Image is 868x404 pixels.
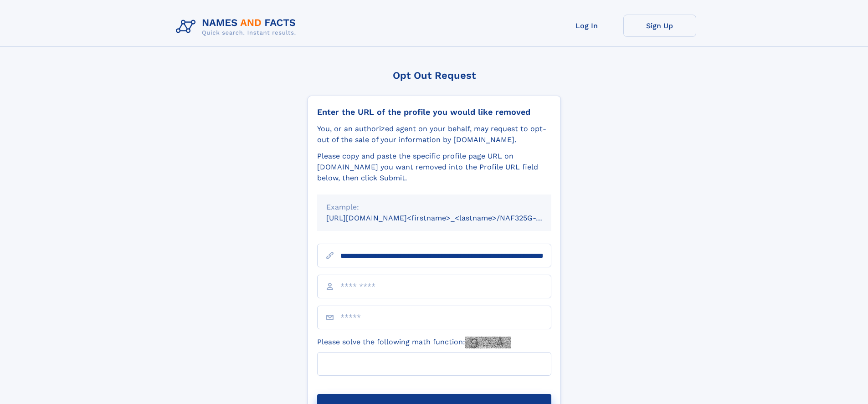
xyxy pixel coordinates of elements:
[317,337,511,348] label: Please solve the following math function:
[317,123,551,145] div: You, or an authorized agent on your behalf, may request to opt-out of the sale of your informatio...
[550,15,623,37] a: Log In
[326,214,569,222] small: [URL][DOMAIN_NAME]<firstname>_<lastname>/NAF325G-xxxxxxxx
[326,202,542,213] div: Example:
[317,107,551,117] div: Enter the URL of the profile you would like removed
[623,15,696,37] a: Sign Up
[317,151,551,184] div: Please copy and paste the specific profile page URL on [DOMAIN_NAME] you want removed into the Pr...
[172,15,303,39] img: Logo Names and Facts
[308,70,561,81] div: Opt Out Request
